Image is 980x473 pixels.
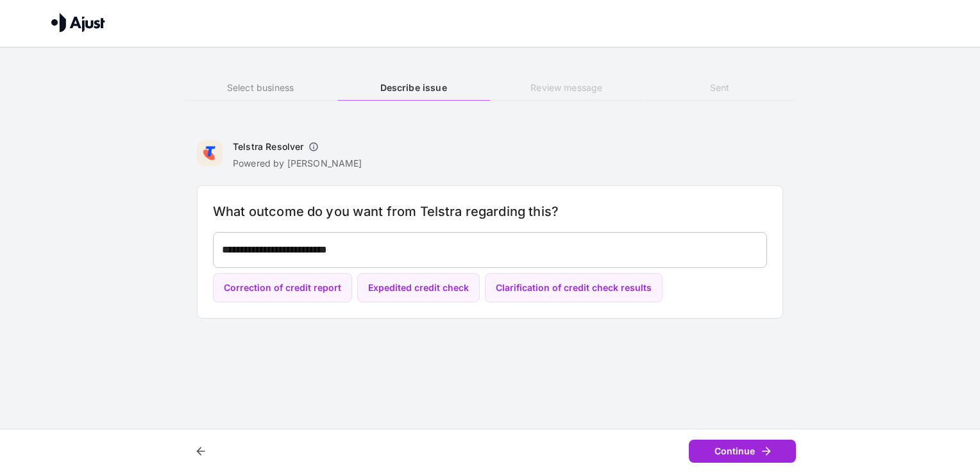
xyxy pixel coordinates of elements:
[490,81,643,95] h6: Review message
[213,201,767,222] h6: What outcome do you want from Telstra regarding this?
[485,273,663,303] button: Clarification of credit check results
[689,440,796,463] button: Continue
[357,273,480,303] button: Expedited credit check
[233,157,362,170] p: Powered by [PERSON_NAME]
[337,81,490,95] h6: Describe issue
[213,273,352,303] button: Correction of credit report
[197,140,223,166] img: Telstra
[184,81,337,95] h6: Select business
[643,81,796,95] h6: Sent
[233,140,303,153] h6: Telstra Resolver
[51,13,105,32] img: Ajust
